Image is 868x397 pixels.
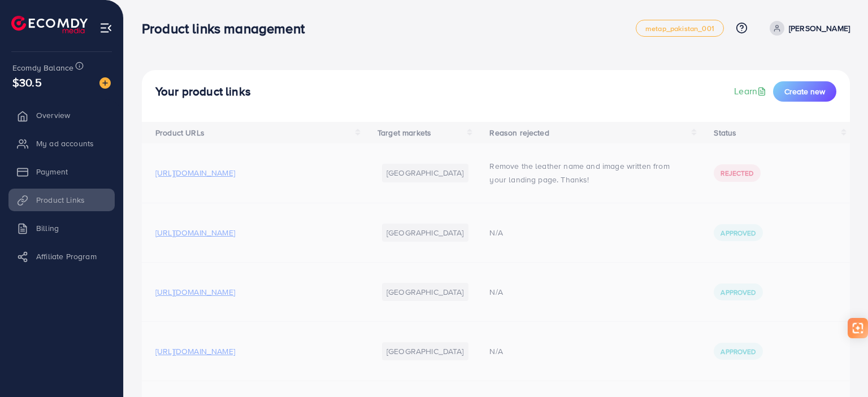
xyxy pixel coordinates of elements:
[789,21,850,35] p: [PERSON_NAME]
[99,21,112,34] img: menu
[142,20,314,37] h3: Product links management
[636,20,724,37] a: metap_pakistan_001
[645,25,714,32] span: metap_pakistan_001
[99,77,111,89] img: image
[784,86,825,97] span: Create new
[155,85,251,99] h4: Your product links
[12,62,73,73] span: Ecomdy Balance
[12,74,42,90] span: $30.5
[765,21,850,36] a: [PERSON_NAME]
[734,85,769,98] a: Learn
[11,16,88,33] img: logo
[773,81,836,102] button: Create new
